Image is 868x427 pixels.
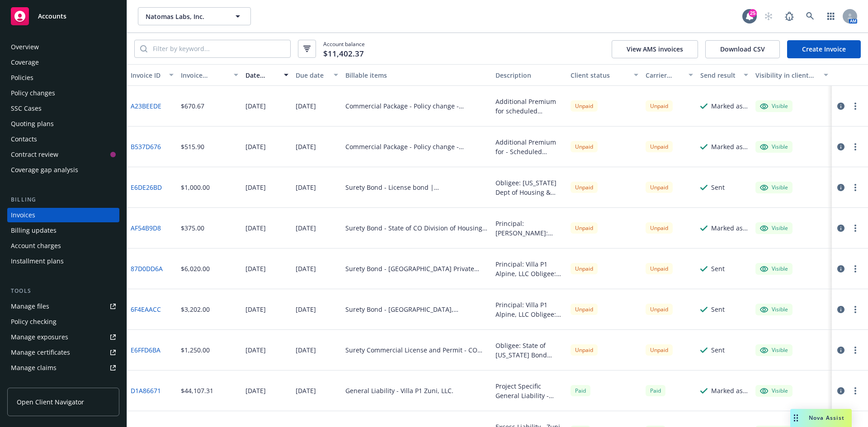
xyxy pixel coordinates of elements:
[296,264,316,273] div: [DATE]
[711,305,725,314] div: Sent
[7,223,119,238] a: Billing updates
[755,70,818,80] div: Visibility in client dash
[711,142,748,151] div: Marked as sent
[495,381,563,400] div: Project Specific General Liability - Zuni Project
[345,305,488,314] div: Surety Bond - [GEOGRAPHIC_DATA], [GEOGRAPHIC_DATA] Public Improvement Bond - CMS0286186
[11,254,64,268] div: Installment plans
[7,345,119,360] a: Manage certificates
[760,265,788,273] div: Visible
[495,97,563,116] div: Additional Premium for scheduled CG2010, CG2037 & Notice of Cancellation Endorsements. - County o...
[646,70,684,80] div: Carrier status
[11,314,57,329] div: Policy checking
[11,330,68,344] div: Manage exposures
[345,264,488,273] div: Surety Bond - [GEOGRAPHIC_DATA] Private Subdivision Improvement Bond - CMS0286187
[181,101,204,111] div: $670.67
[646,263,673,274] div: Unpaid
[345,386,453,395] div: General Liability - Villa P1 Zuni, LLC.
[245,142,266,151] div: [DATE]
[711,345,725,355] div: Sent
[11,376,53,390] div: Manage BORs
[131,70,164,80] div: Invoice ID
[181,264,210,273] div: $6,020.00
[7,86,119,100] a: Policy changes
[245,386,266,395] div: [DATE]
[7,101,119,116] a: SSC Cases
[760,183,788,192] div: Visible
[7,195,119,204] div: Billing
[292,64,342,86] button: Due date
[296,142,316,151] div: [DATE]
[296,345,316,355] div: [DATE]
[711,183,725,192] div: Sent
[11,361,57,375] div: Manage claims
[705,40,780,58] button: Download CSV
[181,386,213,395] div: $44,107.31
[11,55,39,70] div: Coverage
[752,64,832,86] button: Visibility in client dash
[495,70,563,80] div: Description
[571,385,590,396] div: Paid
[245,70,278,80] div: Date issued
[131,223,161,233] a: AF54B9D8
[7,55,119,70] a: Coverage
[711,386,748,395] div: Marked as sent
[642,64,697,86] button: Carrier status
[345,183,488,192] div: Surety Bond - License bond | [GEOGRAPHIC_DATA] Mfg Housing License Bond - 0803528
[571,263,598,274] div: Unpaid
[7,132,119,146] a: Contacts
[131,142,161,151] a: B537D676
[822,7,840,25] a: Switch app
[11,208,35,222] div: Invoices
[612,40,698,58] button: View AMS invoices
[131,101,161,111] a: A23BEEDE
[646,385,665,396] div: Paid
[567,64,642,86] button: Client status
[296,70,329,80] div: Due date
[245,223,266,233] div: [DATE]
[711,223,748,233] div: Marked as sent
[177,64,242,86] button: Invoice amount
[138,7,251,25] button: Natomas Labs, Inc.
[345,345,488,355] div: Surety Commercial License and Permit - CO Home Sale Down Payment Bond - CMS0286185
[296,386,316,395] div: [DATE]
[571,182,598,193] div: Unpaid
[7,4,119,29] a: Accounts
[7,239,119,253] a: Account charges
[759,7,778,25] a: Start snowing
[181,345,210,355] div: $1,250.00
[146,12,224,21] span: Natomas Labs, Inc.
[495,219,563,238] div: Principal: [PERSON_NAME]: State of CO Division of Housing Bond Amount: $15,000 Installer of Mfg H...
[646,141,673,152] div: Unpaid
[7,314,119,329] a: Policy checking
[646,344,673,356] div: Unpaid
[711,264,725,273] div: Sent
[245,183,266,192] div: [DATE]
[17,397,84,407] span: Open Client Navigator
[245,264,266,273] div: [DATE]
[11,70,33,85] div: Policies
[790,409,852,427] button: Nova Assist
[495,178,563,197] div: Obligee: [US_STATE] Dept of Housing & Community Affairs Bond Amount: $50,000 Manufactured Housing...
[11,86,55,100] div: Policy changes
[646,304,673,315] div: Unpaid
[7,70,119,85] a: Policies
[11,147,58,162] div: Contract review
[131,345,160,355] a: E6FFD6BA
[7,286,119,296] div: Tools
[131,183,162,192] a: E6DE26BD
[787,40,861,58] a: Create Invoice
[7,117,119,131] a: Quoting plans
[127,64,177,86] button: Invoice ID
[7,330,119,344] a: Manage exposures
[492,64,567,86] button: Description
[242,64,292,86] button: Date issued
[495,341,563,360] div: Obligee: State of [US_STATE] Bond Amount: $50,000 Manufactured Housing Home Sale Down Payment Bon...
[181,223,204,233] div: $375.00
[495,300,563,319] div: Principal: Villa P1 Alpine, LLC Obligee: [GEOGRAPHIC_DATA], [GEOGRAPHIC_DATA] Bond Amount: $128,0...
[760,224,788,232] div: Visible
[809,414,844,422] span: Nova Assist
[245,345,266,355] div: [DATE]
